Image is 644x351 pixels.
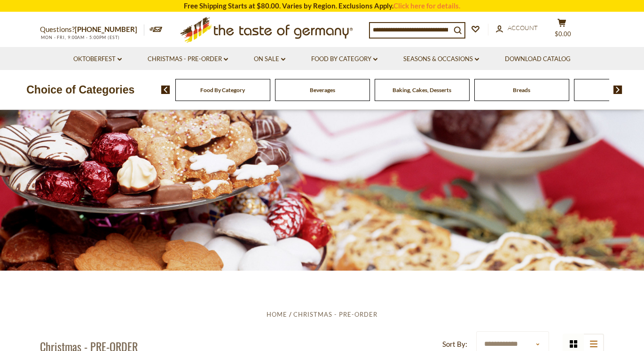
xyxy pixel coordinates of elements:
[254,54,285,64] a: On Sale
[40,23,144,36] p: Questions?
[393,1,460,10] a: Click here for details.
[40,35,120,40] span: MON - FRI, 9:00AM - 5:00PM (EST)
[75,25,137,33] a: [PHONE_NUMBER]
[513,86,530,94] a: Breads
[293,311,377,318] a: Christmas - PRE-ORDER
[393,86,451,94] a: Baking, Cakes, Desserts
[505,54,571,64] a: Download Catalog
[403,54,479,64] a: Seasons & Occasions
[267,311,287,318] a: Home
[161,86,170,94] img: previous arrow
[548,18,576,42] button: $0.00
[442,338,467,350] label: Sort By:
[496,23,538,33] a: Account
[508,24,538,31] span: Account
[613,86,622,94] img: next arrow
[200,86,245,94] a: Food By Category
[73,54,122,64] a: Oktoberfest
[555,30,571,38] span: $0.00
[310,86,335,94] a: Beverages
[311,54,377,64] a: Food By Category
[148,54,228,64] a: Christmas - PRE-ORDER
